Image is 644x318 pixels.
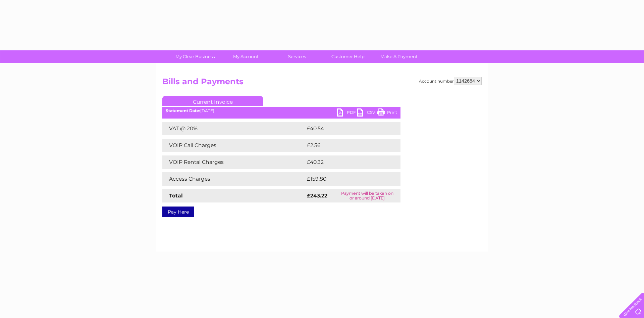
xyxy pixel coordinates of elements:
div: Account number [419,77,482,85]
td: VOIP Call Charges [162,139,305,152]
td: £40.54 [305,122,387,135]
a: CSV [357,108,377,118]
td: £159.80 [305,172,388,186]
td: Payment will be taken on or around [DATE] [334,189,400,202]
b: Statement Date: [166,108,200,113]
a: Current Invoice [162,96,263,106]
strong: Total [169,192,183,199]
a: PDF [337,108,357,118]
td: VAT @ 20% [162,122,305,135]
a: My Clear Business [167,50,223,63]
div: [DATE] [162,108,400,113]
td: VOIP Rental Charges [162,155,305,169]
strong: £243.22 [307,192,327,199]
td: £2.56 [305,139,385,152]
a: Customer Help [320,50,376,63]
a: Print [377,108,397,118]
a: Services [269,50,325,63]
h2: Bills and Payments [162,77,482,90]
td: £40.32 [305,155,387,169]
a: My Account [218,50,274,63]
a: Pay Here [162,207,194,217]
td: Access Charges [162,172,305,186]
a: Make A Payment [371,50,427,63]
